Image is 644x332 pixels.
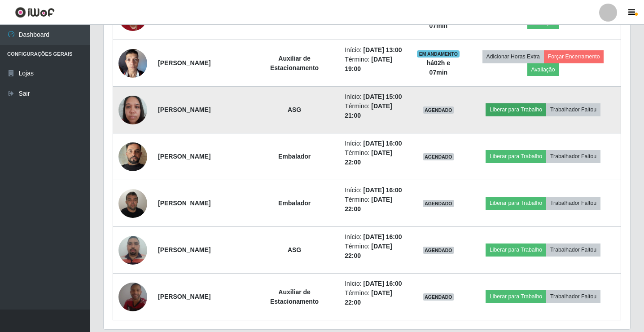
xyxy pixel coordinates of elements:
[118,91,147,129] img: 1740415667017.jpeg
[486,243,546,256] button: Liberar para Trabalho
[423,106,454,114] span: AGENDADO
[363,233,402,240] time: [DATE] 16:00
[118,271,147,323] img: 1753400047633.jpeg
[118,184,147,222] img: 1714957062897.jpeg
[527,63,559,76] button: Avaliação
[158,153,210,160] strong: [PERSON_NAME]
[345,102,406,120] li: Término:
[158,246,210,253] strong: [PERSON_NAME]
[345,148,406,167] li: Término:
[486,290,546,303] button: Liberar para Trabalho
[270,288,319,305] strong: Auxiliar de Estacionamento
[345,279,406,288] li: Início:
[288,106,301,113] strong: ASG
[363,93,402,100] time: [DATE] 15:00
[423,153,454,160] span: AGENDADO
[546,197,600,209] button: Trabalhador Faltou
[345,186,406,195] li: Início:
[345,139,406,148] li: Início:
[546,290,600,303] button: Trabalhador Faltou
[288,246,301,253] strong: ASG
[423,247,454,254] span: AGENDADO
[158,199,210,207] strong: [PERSON_NAME]
[427,59,450,76] strong: há 02 h e 07 min
[345,232,406,242] li: Início:
[118,131,147,182] img: 1732360371404.jpeg
[118,231,147,269] img: 1686264689334.jpeg
[118,44,147,82] img: 1673288995692.jpeg
[546,243,600,256] button: Trabalhador Faltou
[546,103,600,116] button: Trabalhador Faltou
[345,55,406,74] li: Término:
[345,92,406,102] li: Início:
[278,153,311,160] strong: Embalador
[423,293,454,301] span: AGENDADO
[158,59,210,66] strong: [PERSON_NAME]
[546,150,600,163] button: Trabalhador Faltou
[363,280,402,287] time: [DATE] 16:00
[486,150,546,163] button: Liberar para Trabalho
[158,106,210,113] strong: [PERSON_NAME]
[363,186,402,194] time: [DATE] 16:00
[363,140,402,147] time: [DATE] 16:00
[417,50,460,58] span: EM ANDAMENTO
[158,293,210,300] strong: [PERSON_NAME]
[278,199,311,207] strong: Embalador
[486,197,546,209] button: Liberar para Trabalho
[486,103,546,116] button: Liberar para Trabalho
[363,46,402,53] time: [DATE] 13:00
[345,242,406,261] li: Término:
[345,195,406,214] li: Término:
[423,200,454,207] span: AGENDADO
[15,7,55,18] img: CoreUI Logo
[482,50,544,63] button: Adicionar Horas Extra
[270,55,319,71] strong: Auxiliar de Estacionamento
[345,288,406,307] li: Término:
[544,50,604,63] button: Forçar Encerramento
[345,45,406,55] li: Início:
